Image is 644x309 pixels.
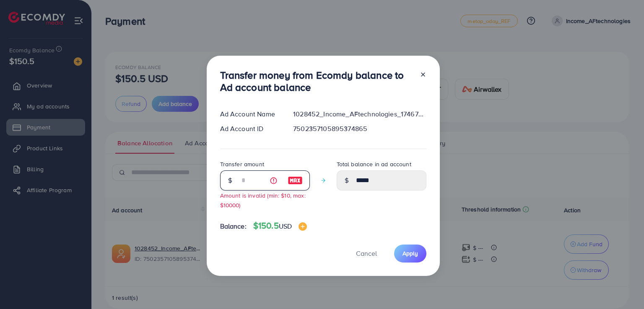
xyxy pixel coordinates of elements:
[288,175,303,185] img: image
[286,124,433,134] div: 7502357105895374865
[345,245,387,263] button: Cancel
[220,69,413,93] h3: Transfer money from Ecomdy balance to Ad account balance
[253,221,307,231] h4: $150.5
[279,221,292,231] span: USD
[299,222,307,231] img: image
[608,271,638,303] iframe: Chat
[220,221,247,231] span: Balance:
[213,109,287,119] div: Ad Account Name
[337,160,411,168] label: Total balance in ad account
[220,160,264,168] label: Transfer amount
[402,249,418,257] span: Apply
[213,124,287,134] div: Ad Account ID
[356,249,377,258] span: Cancel
[394,245,426,263] button: Apply
[286,109,433,119] div: 1028452_Income_AFtechnologies_1746778638372
[220,191,306,209] small: Amount is invalid (min: $10, max: $10000)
